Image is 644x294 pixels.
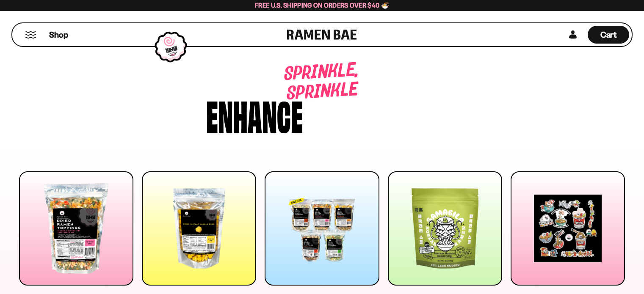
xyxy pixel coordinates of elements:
[49,26,68,44] a: Shop
[49,29,68,41] span: Shop
[25,31,36,38] button: Mobile Menu Trigger
[206,94,303,135] div: Enhance
[255,1,389,9] span: Free U.S. Shipping on Orders over $40 🍜
[600,30,617,40] span: Cart
[588,23,629,46] div: Cart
